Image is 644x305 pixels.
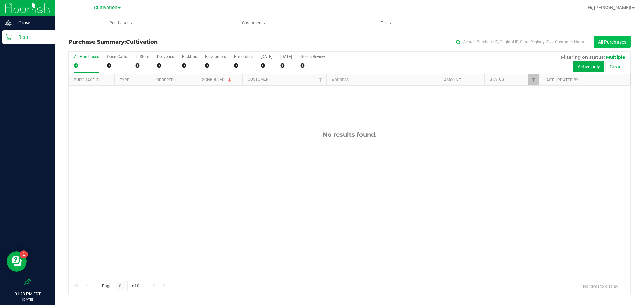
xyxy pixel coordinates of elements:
a: Amount [444,78,461,82]
div: 0 [107,62,127,69]
a: Ordered [156,78,174,82]
div: 0 [280,62,292,69]
div: 0 [234,62,253,69]
div: PickUps [182,54,197,59]
span: Hi, [PERSON_NAME]! [588,5,631,10]
div: 0 [135,62,149,69]
span: Customers [188,20,320,26]
div: 0 [157,62,174,69]
div: Needs Review [300,54,325,59]
span: Cultivation [94,5,117,11]
span: Purchases [55,20,187,26]
div: 0 [182,62,197,69]
a: Tills [320,16,452,30]
inline-svg: Grow [5,19,12,26]
div: Pre-orders [234,54,253,59]
a: Scheduled [202,77,232,82]
div: Open Carts [107,54,127,59]
div: In Store [135,54,149,59]
span: No items to display [578,281,624,291]
div: [DATE] [261,54,272,59]
iframe: Resource center [7,251,27,272]
a: Customer [248,77,268,82]
a: Purchase ID [74,78,99,82]
div: Deliveries [157,54,174,59]
inline-svg: Retail [5,34,12,41]
a: Status [490,77,504,82]
div: 0 [261,62,272,69]
div: No results found. [69,131,630,138]
a: Type [120,78,129,82]
button: Active only [573,61,604,72]
span: Cultivation [126,39,158,45]
button: Clear [605,61,625,72]
iframe: Resource center unread badge [20,250,28,258]
span: Page of 0 [96,281,145,291]
div: Back-orders [205,54,226,59]
th: Address [326,74,439,86]
a: Last Updated By [544,78,578,82]
div: 0 [300,62,325,69]
p: [DATE] [3,297,52,302]
a: Filter [315,74,326,85]
span: Filtering on status: [561,54,605,60]
p: Grow [12,19,52,27]
span: Tills [320,20,452,26]
p: 01:23 PM EDT [3,291,52,297]
div: All Purchases [74,54,99,59]
p: Retail [12,33,52,41]
div: 0 [205,62,226,69]
div: 0 [74,62,99,69]
a: Filter [528,74,539,85]
input: Search Purchase ID, Original ID, State Registry ID or Customer Name... [453,37,587,47]
span: Multiple [606,54,625,60]
a: Customers [187,16,320,30]
h3: Purchase Summary: [68,39,256,45]
a: Purchases [55,16,187,30]
div: [DATE] [280,54,292,59]
button: All Purchases [594,36,631,48]
label: Pin the sidebar to full width on large screens [24,278,31,285]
